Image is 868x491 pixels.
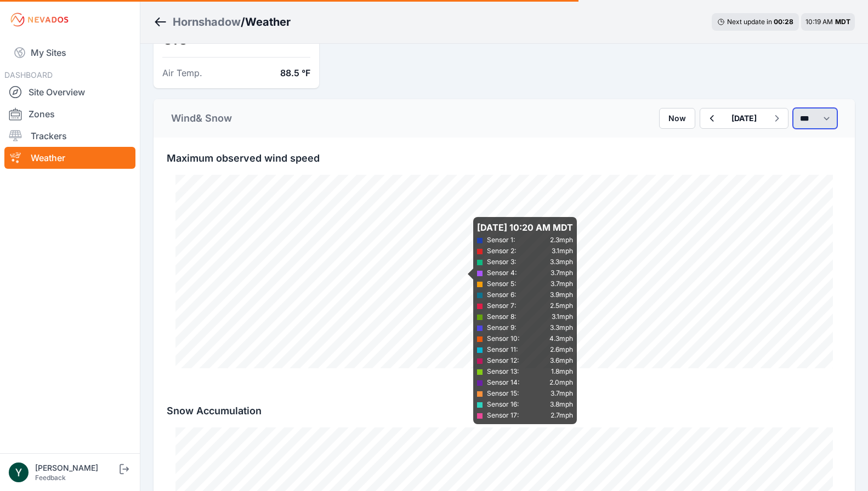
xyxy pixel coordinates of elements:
[835,18,850,26] span: MDT
[4,103,135,125] a: Zones
[805,18,833,26] span: 10:19 AM
[154,390,855,419] div: Snow Accumulation
[4,81,135,103] a: Site Overview
[154,138,855,166] div: Maximum observed wind speed
[280,66,310,79] dd: 88.5 °F
[727,18,772,26] span: Next update in
[171,111,232,126] div: Wind & Snow
[9,463,29,482] img: Yezin Taha
[241,14,245,30] span: /
[154,8,291,36] nav: Breadcrumb
[723,109,765,128] button: [DATE]
[659,108,695,129] button: Now
[245,14,291,30] h3: Weather
[774,18,793,26] div: 00 : 28
[35,473,66,482] a: Feedback
[9,11,70,28] img: Nevados
[4,39,135,66] a: My Sites
[35,463,117,473] div: [PERSON_NAME]
[4,70,53,79] span: DASHBOARD
[4,147,135,169] a: Weather
[173,14,241,30] a: Hornshadow
[162,66,202,79] dt: Air Temp.
[4,125,135,147] a: Trackers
